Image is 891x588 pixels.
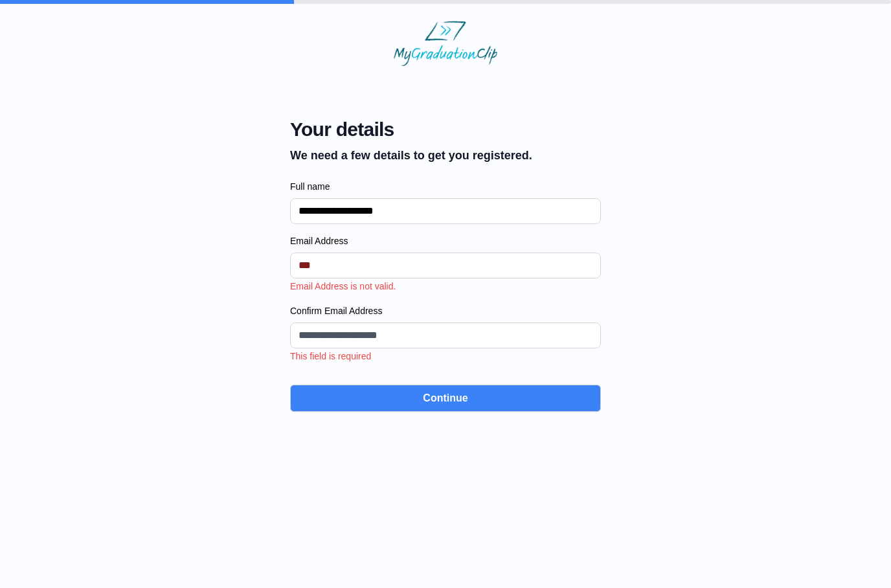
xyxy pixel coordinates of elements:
span: This field is required [290,351,371,361]
img: MyGraduationClip [394,21,497,66]
button: Continue [290,385,601,412]
span: Your details [290,118,532,141]
label: Confirm Email Address [290,304,601,317]
label: Full name [290,180,601,193]
label: Email Address [290,234,601,247]
p: We need a few details to get you registered. [290,146,532,164]
span: Email Address is not valid. [290,281,396,291]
